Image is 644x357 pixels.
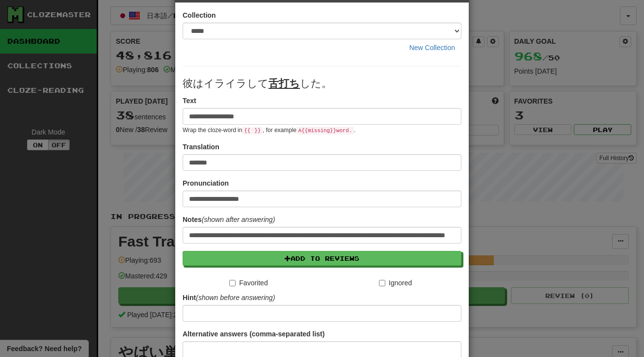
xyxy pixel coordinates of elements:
label: Notes [183,215,275,224]
u: 舌打ち [268,78,300,89]
label: Hint [183,293,275,302]
label: Translation [183,142,219,152]
em: (shown after answering) [202,216,275,223]
input: Favorited [229,280,236,286]
small: Wrap the cloze-word in , for example . [183,127,355,134]
code: {{ [242,127,252,135]
code: A {{ missing }} word. [296,127,354,135]
label: Favorited [229,278,268,288]
button: New Collection [403,39,461,56]
label: Ignored [379,278,412,288]
label: Pronunciation [183,178,229,188]
label: Collection [183,10,216,20]
em: (shown before answering) [196,294,275,302]
label: Alternative answers (comma-separated list) [183,329,324,339]
input: Ignored [379,280,385,286]
label: Text [183,96,196,106]
button: Add to Reviews [183,251,461,266]
p: 彼はイライラして した。 [183,76,461,91]
code: }} [252,127,263,135]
